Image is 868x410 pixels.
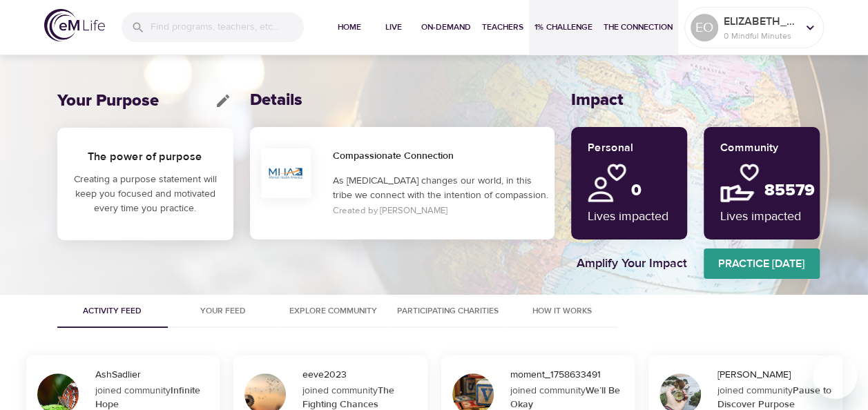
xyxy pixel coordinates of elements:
span: Teachers [482,20,523,35]
img: logo [44,9,105,41]
div: EO [691,14,718,41]
span: Home [333,20,366,35]
span: Practice [DATE] [704,254,820,273]
input: Find programs, teachers, etc... [151,12,304,42]
h6: Compassionate Connection [333,148,549,164]
p: 0 Mindful Minutes [724,30,797,42]
span: 1% Challenge [534,20,592,35]
h4: Amplify Your Impact [577,256,687,271]
span: Your Feed [176,304,270,318]
h2: 85579 [758,170,802,201]
h2: Impact [571,90,811,110]
h5: Personal [588,141,668,155]
button: edit [213,90,233,111]
h5: The power of purpose [74,150,217,164]
span: On-Demand [421,20,471,35]
p: ELIZABETH_c80ef0 [724,13,797,30]
img: personal.png [588,164,626,202]
span: Explore Community [287,304,380,318]
img: community.png [720,164,759,202]
a: Practice [DATE] [704,248,820,279]
div: moment_1758633491 [510,368,630,382]
div: eeve2023 [302,368,422,382]
span: Live [377,20,410,35]
p: Lives impacted [720,207,803,226]
p: Created by [PERSON_NAME] [333,204,549,218]
div: [PERSON_NAME] [717,368,837,382]
div: AshSadlier [95,368,215,382]
h2: Your Purpose [57,91,159,111]
h5: Community [720,141,803,155]
p: As [MEDICAL_DATA] changes our world, in this tribe we connect with the intention of compassion. [333,174,549,203]
p: Creating a purpose statement will keep you focused and motivated every time you practice. [74,173,217,216]
iframe: Button to launch messaging window [813,355,857,399]
span: How It Works [515,304,609,318]
h2: Details [250,90,554,110]
span: Participating Charities [397,304,499,318]
p: Lives impacted [588,207,668,226]
span: Activity Feed [66,304,160,318]
h2: 0 [624,170,668,201]
span: The Connection [604,20,673,35]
